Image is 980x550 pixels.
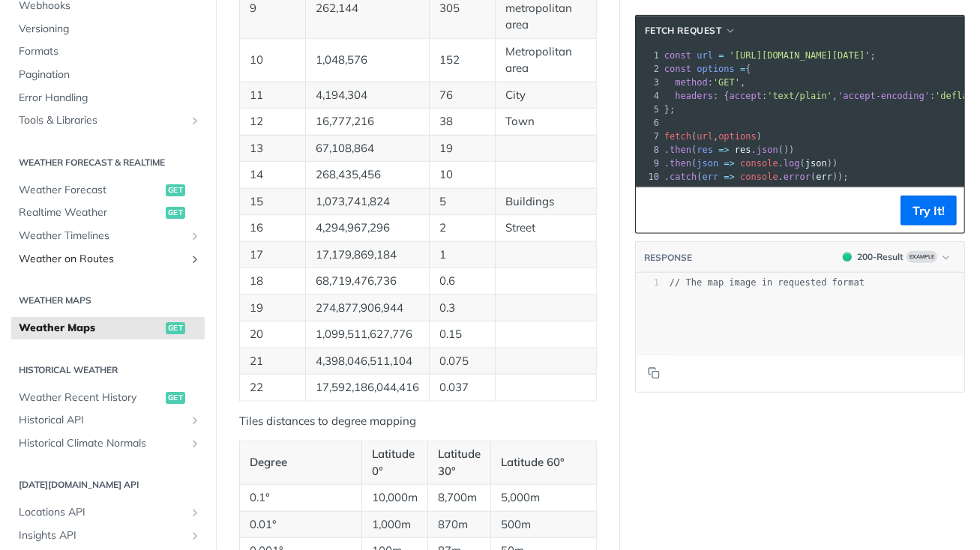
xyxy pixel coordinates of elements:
span: options [718,131,757,142]
span: 200 [843,253,852,262]
td: 5,000m [491,485,597,512]
p: 1,073,741,824 [316,193,419,211]
button: RESPONSE [643,250,693,265]
a: Formats [11,40,205,63]
button: Show subpages for Historical Climate Normals [189,438,201,450]
div: 7 [636,130,661,143]
h2: Historical Weather [11,363,205,377]
button: 200200-ResultExample [835,250,957,265]
a: Pagination [11,64,205,86]
p: 11 [250,87,295,104]
span: }; [664,104,676,115]
a: Insights APIShow subpages for Insights API [11,525,205,547]
span: url [697,131,713,142]
span: // The map image in requested format [670,277,865,288]
p: 76 [439,87,485,104]
span: = [718,50,724,61]
span: Insights API [19,528,185,543]
span: get [166,207,185,219]
span: '[URL][DOMAIN_NAME][DATE]' [730,50,871,61]
span: Weather Timelines [19,229,185,244]
span: . ( . ( )); [664,172,849,182]
span: console [740,172,778,182]
button: Show subpages for Weather Timelines [189,230,201,242]
span: 'GET' [713,77,740,88]
a: Weather Forecastget [11,179,205,202]
span: fetch Request [645,24,722,37]
span: console [740,158,778,169]
td: 0.1° [240,485,362,512]
p: 2 [439,220,485,237]
span: Historical Climate Normals [19,436,185,451]
span: Historical API [19,413,185,428]
a: Historical Climate NormalsShow subpages for Historical Climate Normals [11,432,205,455]
th: Degree [240,441,362,485]
p: 22 [250,379,295,396]
div: 5 [636,103,661,116]
div: 3 [636,76,661,89]
span: fetch [664,131,691,142]
p: Tiles distances to degree mapping [239,413,597,430]
p: Street [505,220,586,237]
span: Versioning [19,22,201,37]
span: get [166,322,185,334]
span: json [805,158,827,169]
td: 8,700m [428,485,491,512]
p: 17 [250,247,295,264]
span: Error Handling [19,91,201,106]
span: get [166,184,185,196]
span: error [784,172,811,182]
span: res [735,145,751,155]
div: 1 [636,276,659,289]
p: 12 [250,113,295,130]
span: options [697,64,735,74]
p: 274,877,906,944 [316,300,419,317]
span: Example [907,251,937,263]
td: 870m [428,511,491,538]
span: Weather on Routes [19,252,185,267]
div: 6 [636,116,661,130]
p: 20 [250,326,295,343]
span: then [670,158,691,169]
p: 14 [250,166,295,184]
span: json [757,145,778,155]
p: 5 [439,193,485,211]
button: Try It! [901,196,957,226]
h2: Weather Maps [11,294,205,307]
a: Locations APIShow subpages for Locations API [11,501,205,524]
div: 2 [636,62,661,76]
p: 1 [439,247,485,264]
p: 38 [439,113,485,130]
span: res [697,145,713,155]
p: 68,719,476,736 [316,273,419,290]
button: Show subpages for Historical API [189,414,201,426]
p: 17,179,869,184 [316,247,419,264]
span: accept [730,91,762,101]
p: 21 [250,353,295,370]
span: const [664,64,691,74]
button: Show subpages for Insights API [189,530,201,542]
th: Latitude 0° [362,441,428,485]
span: err [816,172,832,182]
p: 4,194,304 [316,87,419,104]
th: Latitude 60° [491,441,597,485]
th: Latitude 30° [428,441,491,485]
span: then [670,145,691,155]
p: 18 [250,273,295,290]
span: err [703,172,719,182]
p: 19 [250,300,295,317]
div: 9 [636,157,661,170]
td: 500m [491,511,597,538]
button: fetch Request [640,23,741,38]
p: 1,099,511,627,776 [316,326,419,343]
p: 16,777,216 [316,113,419,130]
p: 4,294,967,296 [316,220,419,237]
h2: Weather Forecast & realtime [11,156,205,169]
span: => [724,172,735,182]
p: Metropolitan area [505,43,586,77]
span: Realtime Weather [19,205,162,220]
span: headers [675,91,713,101]
td: 1,000m [362,511,428,538]
span: Locations API [19,505,185,520]
span: catch [670,172,697,182]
